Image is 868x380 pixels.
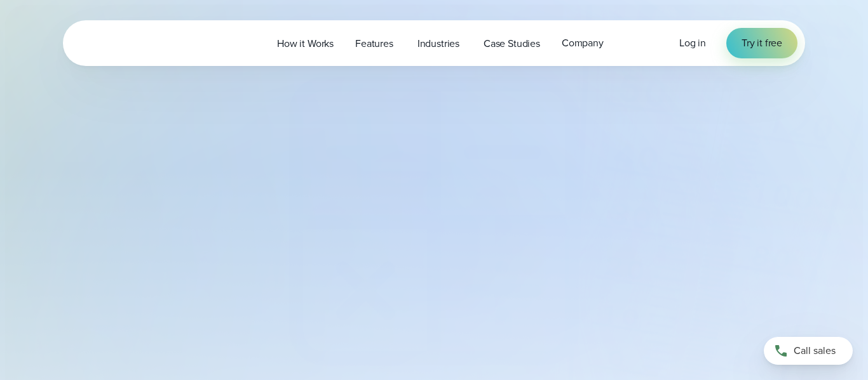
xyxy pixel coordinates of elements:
[355,36,393,51] span: Features
[277,36,334,51] span: How it Works
[473,30,551,56] a: Case Studies
[562,36,604,51] span: Company
[679,36,706,51] a: Log in
[417,36,459,51] span: Industries
[266,30,344,56] a: How it Works
[679,36,706,50] span: Log in
[484,36,540,51] span: Case Studies
[742,36,782,51] span: Try it free
[794,343,836,358] span: Call sales
[726,28,797,58] a: Try it free
[764,337,853,365] a: Call sales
